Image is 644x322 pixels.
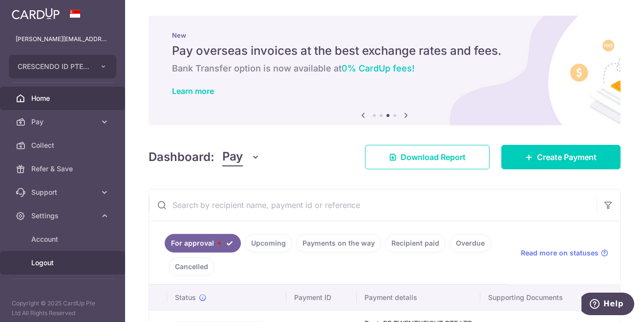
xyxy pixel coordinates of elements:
p: [PERSON_NAME][EMAIL_ADDRESS][DOMAIN_NAME] [16,34,109,44]
span: Pay [31,117,96,127]
span: Download Report [401,151,466,163]
img: CardUp [12,8,60,20]
a: Download Report [365,145,490,169]
span: Collect [31,140,96,150]
a: Learn more [172,86,214,96]
span: Account [31,234,96,244]
h6: Bank Transfer option is now available at [172,63,597,74]
a: Payments on the way [296,234,381,253]
button: Pay [222,148,260,166]
a: Overdue [450,234,491,253]
a: Upcoming [245,234,292,253]
span: Settings [31,211,96,221]
span: Read more on statuses [521,248,599,258]
a: Create Payment [501,145,621,169]
img: International Invoice Banner [149,16,621,125]
span: CRESCENDO ID PTE. LTD. [18,62,90,71]
th: Payment details [357,285,480,310]
a: For approval [165,234,241,253]
span: 0% CardUp fees! [342,63,414,73]
span: Refer & Save [31,164,96,174]
iframe: Opens a widget where you can find more information [581,293,634,317]
h4: Dashboard: [149,148,215,166]
a: Recipient paid [385,234,446,253]
input: Search by recipient name, payment id or reference [149,189,597,221]
button: CRESCENDO ID PTE. LTD. [9,55,116,78]
a: Read more on statuses [521,248,608,258]
span: Support [31,187,96,197]
span: Create Payment [537,151,597,163]
p: New [172,31,597,39]
span: Logout [31,258,96,268]
th: Payment ID [286,285,357,310]
span: Pay [222,148,243,166]
h5: Pay overseas invoices at the best exchange rates and fees. [172,43,597,59]
a: Cancelled [169,257,215,276]
span: Home [31,93,96,103]
span: Status [175,293,196,302]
